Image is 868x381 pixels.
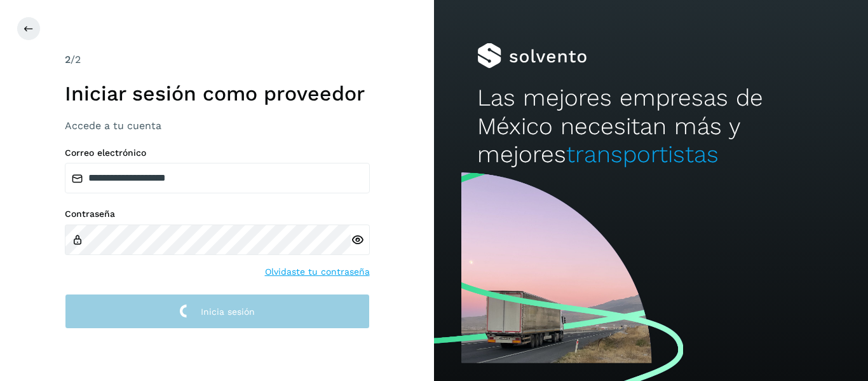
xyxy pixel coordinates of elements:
[65,53,71,66] span: 2
[566,141,719,168] span: transportistas
[265,265,370,279] a: Olvidaste tu contraseña
[65,148,370,158] label: Correo electrónico
[477,84,824,169] h2: Las mejores empresas de México necesitan más y mejores
[65,209,370,219] label: Contraseña
[201,307,255,316] span: Inicia sesión
[65,294,370,329] button: Inicia sesión
[65,81,370,106] h1: Iniciar sesión como proveedor
[65,120,370,132] h3: Accede a tu cuenta
[65,52,370,67] div: /2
